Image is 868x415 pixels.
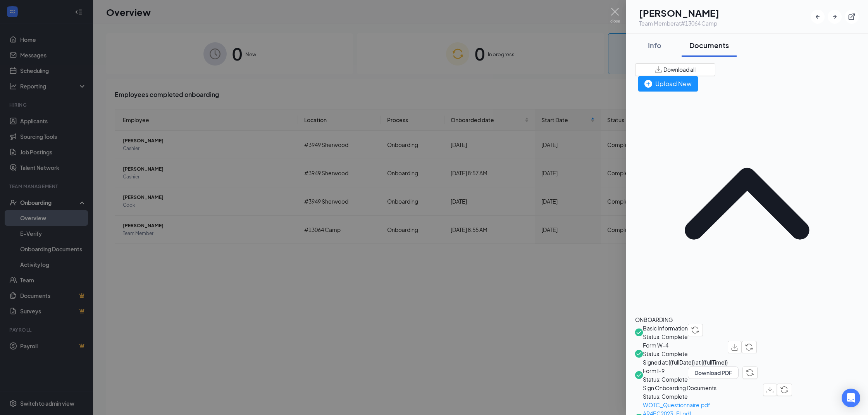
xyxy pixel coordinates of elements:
[639,19,719,27] div: Team Member at #13064 Camp
[643,358,728,367] span: Signed at: {{fullDate}} at {{fullTime}}
[643,324,688,332] span: Basic Information
[638,76,698,92] button: Upload New
[644,79,692,88] div: Upload New
[814,13,821,21] svg: ArrowLeftNew
[848,13,856,21] svg: ExternalLink
[643,332,688,341] span: Status: Complete
[643,392,763,401] span: Status: Complete
[639,6,719,19] h1: [PERSON_NAME]
[663,66,696,74] span: Download all
[643,341,728,349] span: Form W-4
[643,367,688,375] span: Form I-9
[842,389,860,407] div: Open Intercom Messenger
[635,63,715,76] button: Download all
[643,375,688,384] span: Status: Complete
[643,349,728,358] span: Status: Complete
[811,10,825,24] button: ArrowLeftNew
[643,401,763,409] a: WOTC_Questionnaire.pdf
[635,92,859,315] svg: ChevronUp
[845,10,859,24] button: ExternalLink
[643,384,763,392] span: Sign Onboarding Documents
[635,315,859,324] div: ONBOARDING
[688,367,739,379] button: Download PDF
[643,40,666,50] div: Info
[689,40,729,50] div: Documents
[831,13,839,21] svg: ArrowRight
[828,10,842,24] button: ArrowRight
